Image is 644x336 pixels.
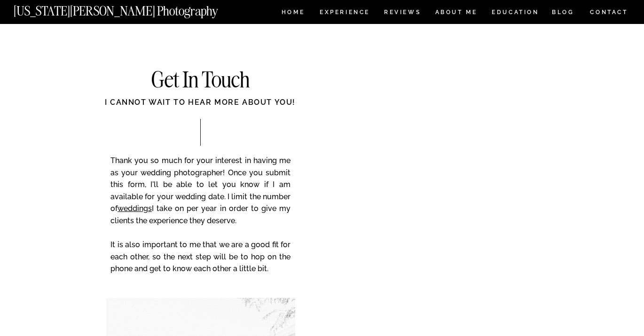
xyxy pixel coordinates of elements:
[110,155,291,288] p: Thank you so much for your interest in having me as your wedding photographer! Once you submit th...
[68,97,332,118] div: I cannot wait to hear more about you!
[435,9,478,17] a: ABOUT ME
[280,9,306,17] a: HOME
[14,5,250,13] a: [US_STATE][PERSON_NAME] Photography
[491,9,540,17] a: EDUCATION
[118,204,152,213] a: weddings
[589,7,628,17] a: CONTACT
[552,9,574,17] a: BLOG
[106,69,295,92] h2: Get In Touch
[320,9,369,17] a: Experience
[384,9,419,17] a: REVIEWS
